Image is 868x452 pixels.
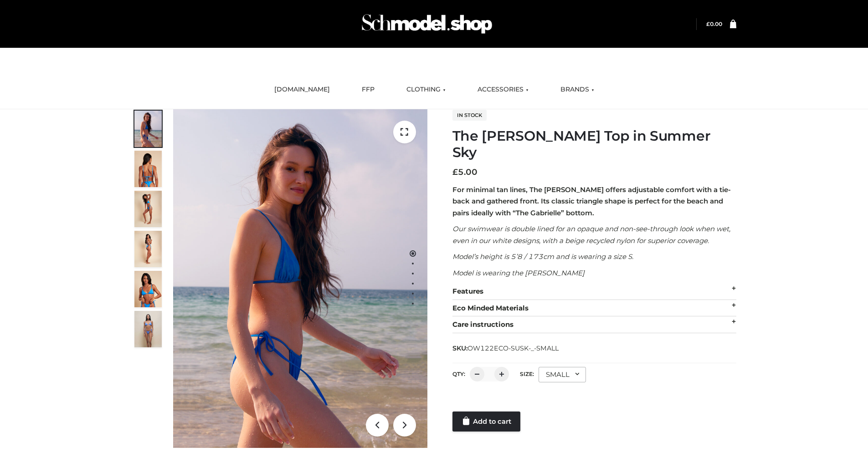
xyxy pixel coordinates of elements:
[554,80,601,100] a: BRANDS
[134,271,162,307] img: 2.Alex-top_CN-1-1-2.jpg
[452,167,478,177] bdi: 5.00
[467,344,559,352] span: OW122ECO-SUSK-_-SMALL
[452,167,458,177] span: £
[539,367,586,382] div: SMALL
[452,411,520,432] a: Add to cart
[706,20,722,27] a: £0.00
[173,109,427,448] img: 1.Alex-top_SS-1_4464b1e7-c2c9-4e4b-a62c-58381cd673c0 (1)
[452,316,736,333] div: Care instructions
[452,224,730,245] em: Our swimwear is double lined for an opaque and non-see-through look when wet, even in our white d...
[471,80,535,100] a: ACCESSORIES
[452,128,736,161] h1: The [PERSON_NAME] Top in Summer Sky
[134,191,162,227] img: 4.Alex-top_CN-1-1-2.jpg
[520,371,534,377] label: Size:
[452,371,465,377] label: QTY:
[134,111,162,147] img: 1.Alex-top_SS-1_4464b1e7-c2c9-4e4b-a62c-58381cd673c0-1.jpg
[452,185,731,217] strong: For minimal tan lines, The [PERSON_NAME] offers adjustable comfort with a tie-back and gathered f...
[134,311,162,347] img: SSVC.jpg
[134,151,162,187] img: 5.Alex-top_CN-1-1_1-1.jpg
[452,300,736,317] div: Eco Minded Materials
[134,231,162,267] img: 3.Alex-top_CN-1-1-2.jpg
[400,80,452,100] a: CLOTHING
[452,252,633,261] em: Model’s height is 5’8 / 173cm and is wearing a size S.
[452,269,585,277] em: Model is wearing the [PERSON_NAME]
[355,80,381,100] a: FFP
[706,20,710,27] span: £
[359,6,495,42] img: Schmodel Admin 964
[267,80,337,100] a: [DOMAIN_NAME]
[452,343,560,354] span: SKU:
[706,20,722,27] bdi: 0.00
[452,110,487,121] span: In stock
[452,283,736,300] div: Features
